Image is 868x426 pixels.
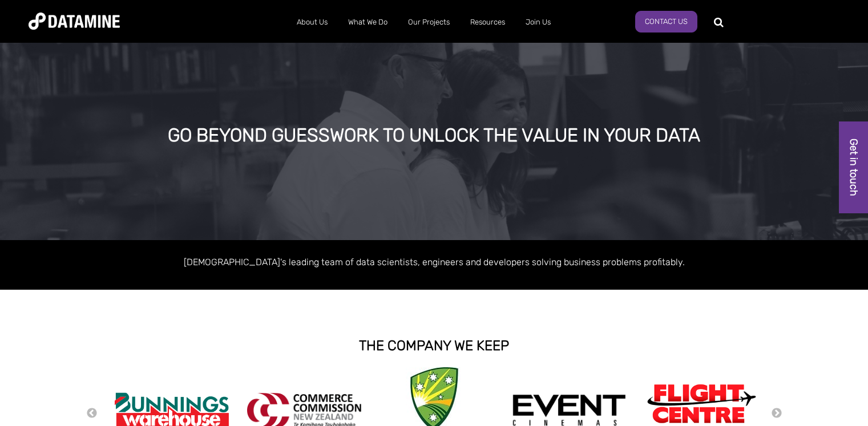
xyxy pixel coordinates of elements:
a: What We Do [338,7,398,37]
p: [DEMOGRAPHIC_DATA]'s leading team of data scientists, engineers and developers solving business p... [109,254,760,270]
button: Previous [86,407,98,420]
img: Datamine [29,13,120,30]
a: Contact Us [635,11,697,33]
a: Resources [460,7,515,37]
a: Get in touch [839,121,868,213]
a: Join Us [515,7,561,37]
a: Our Projects [398,7,460,37]
a: About Us [286,7,338,37]
strong: THE COMPANY WE KEEP [359,338,509,354]
button: Next [771,407,782,420]
div: GO BEYOND GUESSWORK TO UNLOCK THE VALUE IN YOUR DATA [102,125,767,146]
